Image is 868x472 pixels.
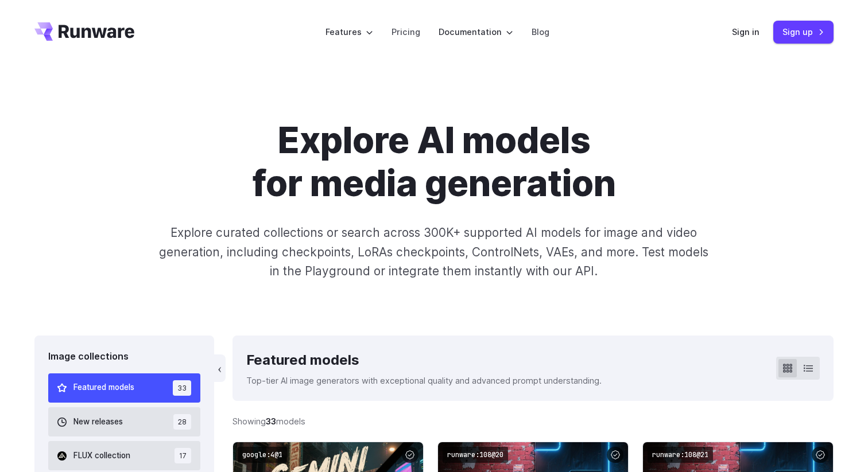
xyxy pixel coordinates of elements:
button: FLUX collection 17 [48,441,200,470]
a: Sign up [773,21,834,43]
span: 33 [173,380,191,396]
strong: 33 [266,416,276,426]
span: New releases [73,416,123,428]
a: Pricing [392,25,420,38]
span: Featured models [73,381,134,394]
div: Showing models [232,415,305,428]
label: Features [325,25,373,38]
button: New releases 28 [48,407,200,436]
a: Go to / [34,22,134,41]
code: runware:108@21 [648,447,713,463]
div: Featured models [246,349,602,371]
p: Top-tier AI image generators with exceptional quality and advanced prompt understanding. [246,374,602,387]
a: Blog [532,25,549,38]
a: Sign in [732,25,759,38]
p: Explore curated collections or search across 300K+ supported AI models for image and video genera... [154,223,714,280]
h1: Explore AI models for media generation [114,119,754,205]
button: ‹ [214,354,226,382]
label: Documentation [439,25,513,38]
div: Image collections [48,349,200,364]
code: google:4@1 [238,447,287,463]
span: 28 [173,414,191,430]
button: Featured models 33 [48,373,200,403]
span: FLUX collection [73,450,130,462]
span: 17 [175,448,191,463]
code: runware:108@20 [443,447,508,463]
